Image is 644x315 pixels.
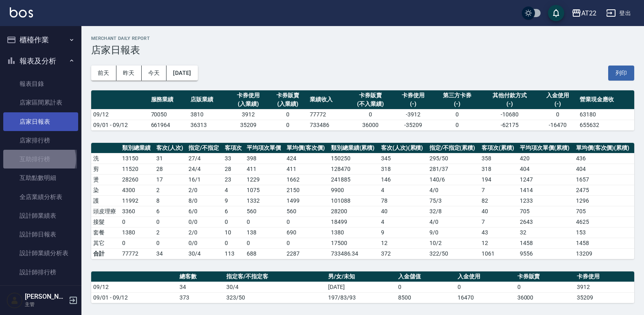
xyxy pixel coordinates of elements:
[3,29,78,50] button: 櫃檯作業
[10,7,33,17] img: Logo
[3,244,78,262] a: 設計師業績分析表
[285,206,329,217] td: 560
[91,271,634,303] table: a dense table
[329,206,379,217] td: 28200
[188,109,228,120] td: 3810
[379,185,427,195] td: 4
[515,271,575,282] th: 卡券販賣
[603,6,634,21] button: 登出
[186,227,223,238] td: 2 / 0
[393,120,433,130] td: -35209
[433,109,481,120] td: 0
[91,292,177,303] td: 09/01 - 09/12
[223,248,245,259] td: 113
[326,282,396,292] td: [DATE]
[518,164,574,174] td: 404
[154,185,186,195] td: 2
[329,227,379,238] td: 1380
[188,120,228,130] td: 36313
[186,217,223,227] td: 0 / 0
[25,301,66,308] p: 主管
[223,227,245,238] td: 10
[308,109,348,120] td: 77772
[177,282,224,292] td: 34
[433,120,481,130] td: 0
[120,174,154,185] td: 28260
[427,238,480,248] td: 10 / 2
[186,248,223,259] td: 30/4
[395,100,431,108] div: (-)
[91,143,634,259] table: a dense table
[25,293,66,301] h5: [PERSON_NAME]
[120,185,154,195] td: 4300
[379,227,427,238] td: 9
[120,238,154,248] td: 0
[480,206,518,217] td: 40
[285,248,329,259] td: 2287
[120,153,154,164] td: 13150
[518,143,574,153] th: 平均項次單價(累積)
[186,143,223,153] th: 指定/不指定
[228,109,268,120] td: 3912
[578,120,634,130] td: 655632
[285,185,329,195] td: 2150
[245,206,285,217] td: 560
[91,238,120,248] td: 其它
[427,164,480,174] td: 281 / 37
[285,153,329,164] td: 424
[575,292,634,303] td: 35209
[3,93,78,112] a: 店家區間累計表
[154,248,186,259] td: 34
[245,185,285,195] td: 1075
[154,195,186,206] td: 8
[166,66,197,81] button: [DATE]
[186,153,223,164] td: 27 / 4
[538,109,578,120] td: 0
[574,217,634,227] td: 4625
[120,217,154,227] td: 0
[515,292,575,303] td: 36000
[154,206,186,217] td: 6
[393,109,433,120] td: -3912
[480,153,518,164] td: 358
[379,238,427,248] td: 12
[480,248,518,259] td: 1061
[548,5,564,21] button: save
[91,282,177,292] td: 09/12
[149,120,189,130] td: 661964
[3,225,78,244] a: 設計師日報表
[3,74,78,93] a: 報表目錄
[348,109,393,120] td: 0
[308,90,348,109] th: 業績收入
[3,282,78,300] a: 商品銷售排行榜
[3,112,78,131] a: 店家日報表
[329,153,379,164] td: 150250
[186,164,223,174] td: 24 / 4
[515,282,575,292] td: 0
[245,217,285,227] td: 0
[142,66,167,81] button: 今天
[149,90,189,109] th: 服務業績
[578,109,634,120] td: 63180
[228,120,268,130] td: 35209
[186,206,223,217] td: 6 / 0
[329,238,379,248] td: 17500
[120,248,154,259] td: 77772
[154,227,186,238] td: 2
[427,227,480,238] td: 9 / 0
[540,100,576,108] div: (-)
[326,292,396,303] td: 197/83/93
[395,91,431,100] div: 卡券使用
[427,248,480,259] td: 322/50
[91,248,120,259] td: 合計
[435,100,479,108] div: (-)
[483,91,536,100] div: 其他付款方式
[396,282,456,292] td: 0
[480,164,518,174] td: 318
[456,292,515,303] td: 16470
[578,90,634,109] th: 營業現金應收
[245,238,285,248] td: 0
[245,143,285,153] th: 平均項次單價
[574,248,634,259] td: 13209
[91,164,120,174] td: 剪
